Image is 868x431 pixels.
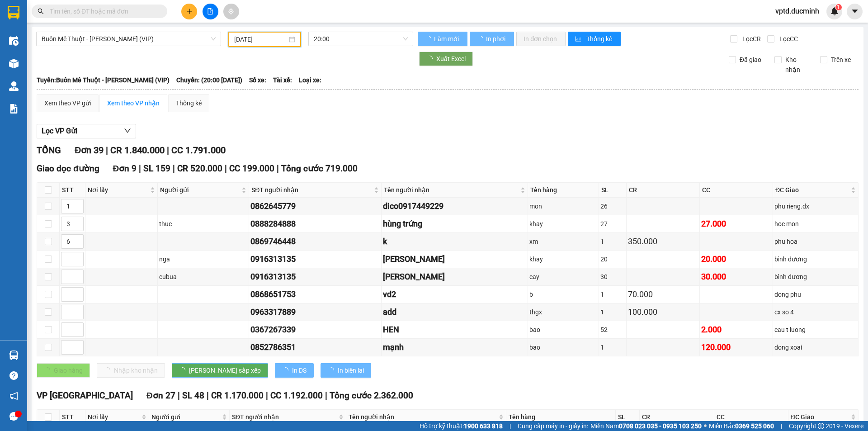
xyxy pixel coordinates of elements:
[88,185,148,195] span: Nơi lấy
[774,342,857,352] div: dong xoai
[249,321,382,339] td: 0367267339
[600,272,625,282] div: 30
[172,363,268,378] button: [PERSON_NAME] sắp xếp
[600,289,625,299] div: 1
[383,341,526,354] div: mạnh
[600,201,625,211] div: 26
[382,321,528,339] td: HEN
[529,342,597,352] div: bao
[181,4,197,19] button: plus
[775,185,849,195] span: ĐC Giao
[60,410,85,425] th: STT
[791,412,849,422] span: ĐC Giao
[178,390,180,401] span: |
[173,163,175,174] span: |
[529,254,597,264] div: khay
[275,363,314,378] button: In DS
[640,410,714,425] th: CR
[701,253,771,265] div: 20.000
[249,251,382,268] td: 0916313135
[529,272,597,282] div: cay
[9,371,18,380] span: question-circle
[486,34,507,44] span: In phơi
[325,390,327,401] span: |
[735,422,774,430] strong: 0369 525 060
[107,98,160,108] div: Xem theo VP nhận
[270,390,323,401] span: CC 1.192.000
[292,365,307,375] span: In DS
[628,306,698,318] div: 100.000
[189,365,261,375] span: [PERSON_NAME] sắp xếp
[249,75,266,85] span: Số xe:
[701,323,771,336] div: 2.000
[9,412,18,421] span: message
[600,307,625,317] div: 1
[37,163,99,174] span: Giao dọc đường
[600,254,625,264] div: 20
[207,8,213,14] span: file-add
[709,421,774,431] span: Miền Bắc
[506,410,616,425] th: Tên hàng
[529,289,597,299] div: b
[97,363,165,378] button: Nhập kho nhận
[251,185,372,195] span: SĐT người nhận
[701,270,771,283] div: 30.000
[382,198,528,215] td: dico0917449229
[314,32,408,46] span: 20:00
[529,307,597,317] div: thgx
[177,163,222,174] span: CR 520.000
[37,145,61,156] span: TỔNG
[529,325,597,335] div: bao
[171,145,226,156] span: CC 1.791.000
[774,325,857,335] div: cau t luong
[774,307,857,317] div: cx so 4
[425,36,433,42] span: loading
[250,306,380,318] div: 0963317889
[167,145,169,156] span: |
[704,424,707,428] span: ⚪️
[434,34,460,44] span: Làm mới
[143,163,170,174] span: SL 159
[249,286,382,303] td: 0868651753
[249,339,382,356] td: 0852786351
[827,55,854,65] span: Trên xe
[600,325,625,335] div: 52
[250,323,380,336] div: 0367267339
[600,219,625,229] div: 27
[818,423,824,429] span: copyright
[277,163,279,174] span: |
[847,4,863,19] button: caret-down
[420,421,503,431] span: Hỗ trợ kỹ thuật:
[835,4,842,10] sup: 1
[37,124,136,138] button: Lọc VP Gửi
[249,303,382,321] td: 0963317889
[42,32,216,46] span: Buôn Mê Thuột - Hồ Chí Minh (VIP)
[9,81,19,91] img: warehouse-icon
[383,288,526,301] div: vd2
[330,390,413,401] span: Tổng cước 2.362.000
[44,98,91,108] div: Xem theo VP gửi
[38,8,44,14] span: search
[382,339,528,356] td: mạnh
[250,270,380,283] div: 0916313135
[382,215,528,233] td: hùng trứng
[282,367,292,374] span: loading
[299,75,321,85] span: Loại xe:
[266,390,268,401] span: |
[37,363,90,378] button: Giao hàng
[250,341,380,354] div: 0852786351
[599,183,627,198] th: SL
[159,254,247,264] div: nga
[384,185,519,195] span: Tên người nhận
[60,183,85,198] th: STT
[600,237,625,246] div: 1
[225,163,227,174] span: |
[228,8,234,14] span: aim
[250,235,380,248] div: 0869746448
[146,390,175,401] span: Đơn 27
[383,200,526,213] div: dico0917449229
[509,421,511,431] span: |
[159,219,247,229] div: thuc
[383,306,526,318] div: add
[8,6,19,19] img: logo-vxr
